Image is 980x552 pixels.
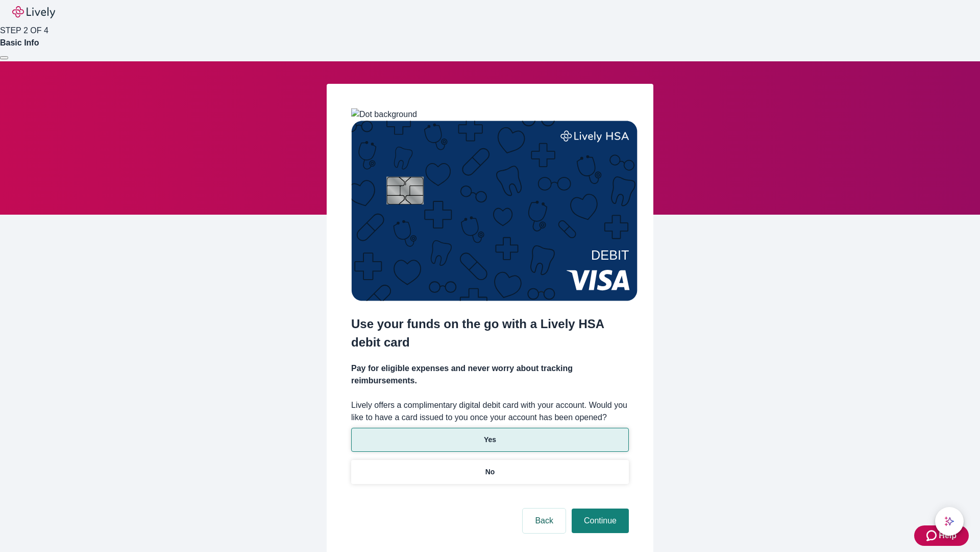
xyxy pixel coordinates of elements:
[12,6,55,18] img: Lively
[944,516,954,526] svg: Lively AI Assistant
[926,530,939,542] svg: Zendesk support icon
[523,509,566,533] button: Back
[351,315,629,352] h2: Use your funds on the go with a Lively HSA debit card
[485,467,495,477] p: No
[351,460,629,484] button: No
[935,507,964,536] button: chat
[572,509,629,533] button: Continue
[939,530,957,542] span: Help
[351,108,417,121] img: Dot background
[351,362,629,387] h4: Pay for eligible expenses and never worry about tracking reimbursements.
[484,434,496,445] p: Yes
[351,428,629,452] button: Yes
[351,399,629,424] label: Lively offers a complimentary digital debit card with your account. Would you like to have a card...
[914,525,969,546] button: Zendesk support iconHelp
[351,121,638,301] img: Debit card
